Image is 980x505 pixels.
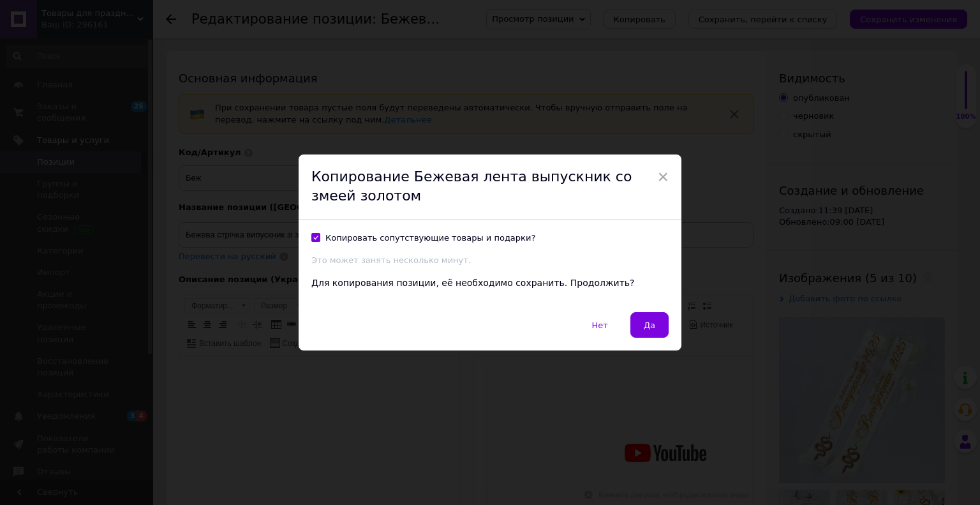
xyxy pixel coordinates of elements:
[579,312,621,338] button: Нет
[299,155,681,220] div: Копирование Бежевая лента выпускник со змеей золотом
[311,255,471,265] span: Это может занять несколько минут.
[592,320,608,330] span: Нет
[630,312,669,338] button: Да
[311,277,669,290] div: Для копирования позиции, её необходимо сохранить. Продолжить?
[325,232,535,244] div: Копировать сопутствующие товары и подарки?
[13,13,371,215] img: Добавить видео с YouTube
[644,320,655,330] span: Да
[657,166,669,188] span: ×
